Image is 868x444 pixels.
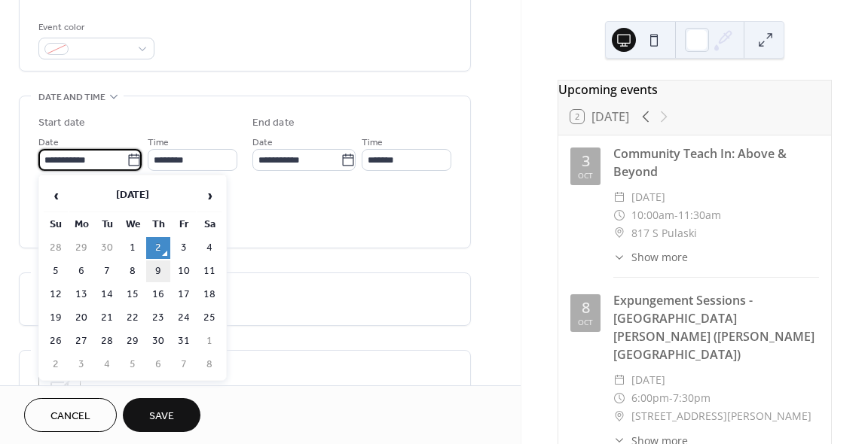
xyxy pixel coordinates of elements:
div: Event color [38,20,151,35]
span: - [669,389,673,407]
th: Th [146,214,170,236]
th: Fr [172,214,196,236]
td: 17 [172,284,196,306]
td: 5 [121,354,145,376]
td: 19 [44,307,68,329]
td: 24 [172,307,196,329]
td: 4 [197,237,222,259]
td: 22 [121,307,145,329]
td: 6 [146,354,170,376]
span: Show more [631,249,688,265]
div: ​ [613,188,625,206]
td: 13 [69,284,93,306]
th: Tu [95,214,119,236]
td: 14 [95,284,119,306]
span: Cancel [50,409,90,424]
td: 30 [146,330,170,352]
button: Cancel [24,398,117,432]
td: 1 [197,330,222,352]
div: Oct [578,172,593,179]
td: 30 [95,237,119,259]
button: ​Show more [613,249,688,265]
td: 4 [95,354,119,376]
td: 16 [146,284,170,306]
td: 8 [121,260,145,282]
td: 10 [172,260,196,282]
td: 2 [44,354,68,376]
th: [DATE] [69,180,196,212]
td: 23 [146,307,170,329]
div: 3 [582,154,590,169]
td: 8 [197,354,222,376]
td: 15 [121,284,145,306]
td: 29 [121,330,145,352]
div: ​ [613,206,625,224]
span: Date [38,135,59,151]
div: ​ [613,249,625,265]
span: [DATE] [631,371,665,389]
td: 7 [172,354,196,376]
th: Mo [69,214,93,236]
td: 26 [44,330,68,352]
span: 817 S Pulaski [631,224,697,242]
div: ​ [613,389,625,407]
div: Oct [578,318,593,326]
td: 11 [197,260,222,282]
span: › [198,181,221,211]
th: We [121,214,145,236]
span: Date [252,135,273,151]
div: Upcoming events [558,81,831,99]
span: Time [148,135,169,151]
td: 5 [44,260,68,282]
td: 1 [121,237,145,259]
span: 10:00am [631,206,674,224]
td: 31 [172,330,196,352]
div: 8 [582,300,590,315]
td: 27 [69,330,93,352]
span: 6:00pm [631,389,669,407]
td: 12 [44,284,68,306]
div: Expungement Sessions - [GEOGRAPHIC_DATA][PERSON_NAME] ([PERSON_NAME][GEOGRAPHIC_DATA]) [613,291,819,363]
td: 3 [69,354,93,376]
th: Sa [197,214,222,236]
div: End date [252,115,295,131]
td: 25 [197,307,222,329]
td: 20 [69,307,93,329]
span: Time [362,135,383,151]
div: Community Teach In: Above & Beyond [613,144,819,181]
td: 18 [197,284,222,306]
span: - [674,206,678,224]
div: ​ [613,371,625,389]
span: 11:30am [678,206,721,224]
td: 21 [95,307,119,329]
div: ​ [613,224,625,242]
div: Start date [38,115,85,131]
td: 28 [95,330,119,352]
span: Save [149,409,174,424]
td: 9 [146,260,170,282]
span: ‹ [44,181,67,211]
span: 7:30pm [673,389,711,407]
span: Date and time [38,90,105,105]
button: Save [123,398,200,432]
td: 6 [69,260,93,282]
td: 3 [172,237,196,259]
th: Su [44,214,68,236]
span: [DATE] [631,188,665,206]
td: 7 [95,260,119,282]
td: 29 [69,237,93,259]
td: 2 [146,237,170,259]
span: [STREET_ADDRESS][PERSON_NAME] [631,407,811,425]
td: 28 [44,237,68,259]
div: ​ [613,407,625,425]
